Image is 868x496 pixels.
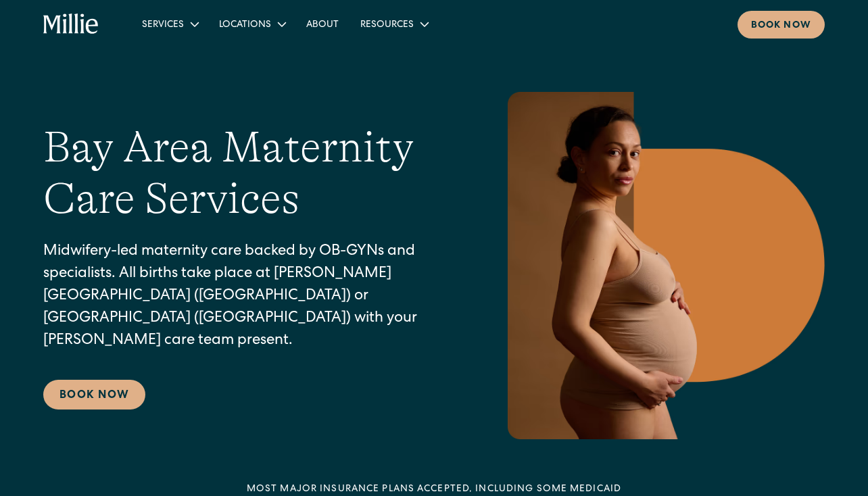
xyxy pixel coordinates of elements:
[295,13,349,35] a: About
[131,13,208,35] div: Services
[738,11,825,39] a: Book now
[360,18,414,32] div: Resources
[142,18,184,32] div: Services
[43,122,446,226] h1: Bay Area Maternity Care Services
[43,14,99,35] a: home
[349,13,438,35] div: Resources
[500,92,825,439] img: Pregnant woman in neutral underwear holding her belly, standing in profile against a warm-toned g...
[43,380,145,410] a: Book Now
[751,19,811,33] div: Book now
[219,18,271,32] div: Locations
[208,13,295,35] div: Locations
[43,241,446,353] p: Midwifery-led maternity care backed by OB-GYNs and specialists. All births take place at [PERSON_...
